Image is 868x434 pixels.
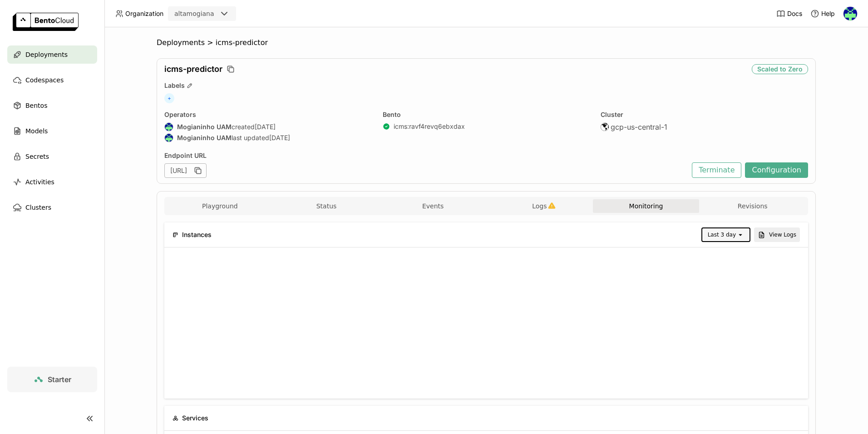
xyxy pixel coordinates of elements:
[7,173,97,191] a: Activities
[205,38,216,47] span: >
[754,227,800,242] button: View Logs
[25,151,49,162] span: Secrets
[172,255,801,391] iframe: Number of Replicas
[125,10,163,18] span: Organization
[843,7,857,20] img: Mogianinho UAM
[611,122,667,131] span: gcp-us-central-1
[165,123,173,131] img: Mogianinho UAM
[699,199,806,213] button: Revisions
[821,10,835,18] span: Help
[164,163,207,178] div: [URL]
[182,230,212,240] span: Instances
[7,45,97,64] a: Deployments
[164,111,372,119] div: Operators
[752,64,808,74] div: Scaled to Zero
[394,122,465,131] a: icms:ravf4revq6ebxdax
[157,38,816,47] nav: Breadcrumbs navigation
[25,75,64,86] span: Codespaces
[25,202,51,213] span: Clusters
[692,162,741,178] button: Terminate
[7,122,97,140] a: Models
[164,64,222,74] span: icms-predictor
[593,199,700,213] button: Monitoring
[273,199,380,213] button: Status
[25,100,47,111] span: Bentos
[810,9,835,18] div: Help
[164,93,174,103] span: +
[383,111,590,119] div: Bento
[737,231,744,238] svg: open
[164,151,687,160] div: Endpoint URL
[13,13,79,31] img: logo
[215,10,216,19] input: Selected altamogiana.
[269,134,290,142] span: [DATE]
[787,10,802,18] span: Docs
[745,162,808,178] button: Configuration
[25,177,54,187] span: Activities
[7,71,97,89] a: Codespaces
[216,38,268,47] span: icms-predictor
[532,202,547,210] span: Logs
[177,123,232,131] strong: Mogianinho UAM
[708,230,736,239] div: Last 3 day
[776,9,802,18] a: Docs
[25,49,68,60] span: Deployments
[601,111,808,119] div: Cluster
[25,126,48,136] span: Models
[7,198,97,217] a: Clusters
[48,375,71,384] span: Starter
[164,122,372,131] div: created
[167,199,273,213] button: Playground
[380,199,486,213] button: Events
[157,38,205,47] span: Deployments
[164,81,808,90] div: Labels
[182,413,208,423] span: Services
[255,123,276,131] span: [DATE]
[7,367,97,392] a: Starter
[164,133,372,142] div: last updated
[165,134,173,142] img: Mogianinho UAM
[174,9,214,18] div: altamogiana
[7,147,97,166] a: Secrets
[177,134,232,142] strong: Mogianinho UAM
[7,96,97,115] a: Bentos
